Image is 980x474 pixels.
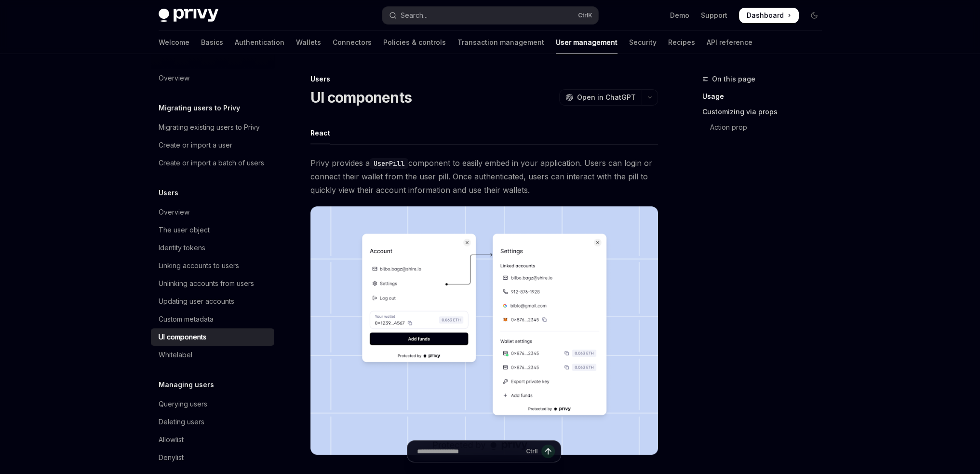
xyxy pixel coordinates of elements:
a: Authentication [235,31,284,54]
img: images/Userpill2.png [310,206,658,455]
a: Security [629,31,657,54]
div: Updating user accounts [159,296,234,307]
div: Identity tokens [159,242,205,254]
div: Deleting users [159,416,204,428]
button: Send message [541,445,555,458]
a: Wallets [296,31,321,54]
a: Dashboard [739,8,799,23]
a: User management [556,31,618,54]
h1: UI components [310,89,412,106]
a: UI components [151,328,274,346]
div: Custom metadata [159,313,214,325]
div: Querying users [159,398,207,410]
div: React [310,122,330,144]
a: Denylist [151,449,274,466]
button: Open search [382,7,598,24]
button: Toggle dark mode [806,8,822,23]
div: Allowlist [159,434,184,446]
a: Unlinking accounts from users [151,275,274,292]
button: Open in ChatGPT [559,89,642,106]
div: UI components [159,331,206,343]
div: Denylist [159,452,184,463]
h5: Users [159,187,178,199]
a: Linking accounts to users [151,257,274,274]
a: Usage [702,89,830,104]
a: Allowlist [151,431,274,448]
a: Updating user accounts [151,293,274,310]
div: Create or import a batch of users [159,157,264,169]
div: Overview [159,206,189,218]
a: Transaction management [457,31,544,54]
a: Connectors [333,31,372,54]
a: Overview [151,69,274,87]
div: Unlinking accounts from users [159,278,254,289]
div: Whitelabel [159,349,192,361]
a: Support [701,11,727,20]
a: Create or import a user [151,136,274,154]
h5: Migrating users to Privy [159,102,240,114]
input: Ask a question... [417,441,522,462]
span: On this page [712,73,755,85]
a: Overview [151,203,274,221]
img: dark logo [159,9,218,22]
div: Create or import a user [159,139,232,151]
a: Action prop [702,120,830,135]
div: Search... [401,10,428,21]
span: Privy provides a component to easily embed in your application. Users can login or connect their ... [310,156,658,197]
h5: Managing users [159,379,214,391]
a: Querying users [151,395,274,413]
code: UserPill [370,158,408,169]
a: Recipes [668,31,695,54]
span: Open in ChatGPT [577,93,636,102]
div: Linking accounts to users [159,260,239,271]
a: Deleting users [151,413,274,431]
span: Dashboard [747,11,784,20]
a: Policies & controls [383,31,446,54]
span: Ctrl K [578,12,592,19]
a: Demo [670,11,689,20]
a: API reference [707,31,752,54]
div: Overview [159,72,189,84]
a: Create or import a batch of users [151,154,274,172]
div: Users [310,74,658,84]
a: Customizing via props [702,104,830,120]
a: The user object [151,221,274,239]
a: Whitelabel [151,346,274,364]
a: Custom metadata [151,311,274,328]
a: Identity tokens [151,239,274,257]
a: Basics [201,31,223,54]
div: The user object [159,224,210,236]
div: Migrating existing users to Privy [159,122,260,133]
a: Migrating existing users to Privy [151,119,274,136]
a: Welcome [159,31,189,54]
